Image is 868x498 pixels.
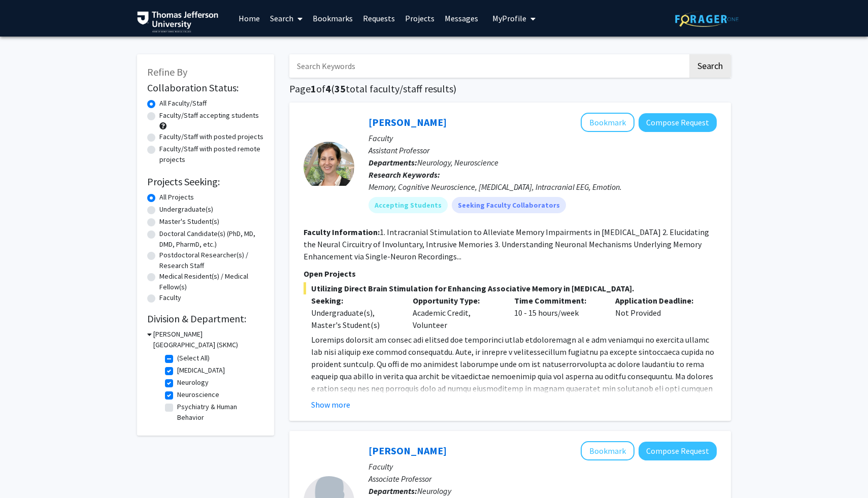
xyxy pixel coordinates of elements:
[304,268,717,280] p: Open Projects
[358,1,400,36] a: Requests
[452,197,566,213] mat-chip: Seeking Faculty Collaborators
[492,13,526,23] span: My Profile
[159,228,264,250] label: Doctoral Candidate(s) (PhD, MD, DMD, PharmD, etc.)
[369,144,717,156] p: Assistant Professor
[369,486,417,496] b: Departments:
[615,294,702,307] p: Application Deadline:
[581,113,635,132] button: Add Noa Herz to Bookmarks
[639,113,717,132] button: Compose Request to Noa Herz
[289,54,688,78] input: Search Keywords
[265,1,308,36] a: Search
[304,227,380,237] b: Faculty Information:
[369,170,440,180] b: Research Keywords:
[8,452,43,490] iframe: Chat
[417,157,498,168] span: Neurology, Neuroscience
[608,294,709,331] div: Not Provided
[304,282,717,294] span: Utilizing Direct Brain Stimulation for Enhancing Associative Memory in [MEDICAL_DATA].
[311,334,717,468] p: Loremips dolorsit am consec adi elitsed doe temporinci utlab etdoloremagn al e adm veniamqui no e...
[514,294,600,307] p: Time Commitment:
[147,313,264,325] h2: Division & Department:
[159,144,264,165] label: Faculty/Staff with posted remote projects
[159,192,194,203] label: All Projects
[177,402,261,423] label: Psychiatry & Human Behavior
[413,294,499,307] p: Opportunity Type:
[159,110,259,121] label: Faculty/Staff accepting students
[159,216,219,227] label: Master's Student(s)
[159,292,181,303] label: Faculty
[308,1,358,36] a: Bookmarks
[405,294,507,331] div: Academic Credit, Volunteer
[581,441,635,460] button: Add Hsiangkuo Yuan to Bookmarks
[639,442,717,460] button: Compose Request to Hsiangkuo Yuan
[325,82,331,95] span: 4
[369,473,717,485] p: Associate Professor
[153,329,264,350] h3: [PERSON_NAME][GEOGRAPHIC_DATA] (SKMC)
[137,11,218,32] img: Thomas Jefferson University Logo
[147,176,264,188] h2: Projects Seeking:
[177,389,219,400] label: Neuroscience
[311,294,397,307] p: Seeking:
[335,82,346,95] span: 35
[177,365,225,376] label: [MEDICAL_DATA]
[177,353,210,363] label: (Select All)
[369,444,447,457] a: [PERSON_NAME]
[689,54,731,78] button: Search
[369,181,717,193] div: Memory, Cognitive Neuroscience, [MEDICAL_DATA], Intracranial EEG, Emotion.
[369,197,448,213] mat-chip: Accepting Students
[177,377,209,388] label: Neurology
[369,460,717,473] p: Faculty
[304,227,709,261] fg-read-more: 1. Intracranial Stimulation to Alleviate Memory Impairments in [MEDICAL_DATA] 2. Elucidating the ...
[233,1,265,36] a: Home
[289,83,731,95] h1: Page of ( total faculty/staff results)
[417,486,451,496] span: Neurology
[159,204,213,215] label: Undergraduate(s)
[311,82,316,95] span: 1
[369,132,717,144] p: Faculty
[369,157,417,168] b: Departments:
[159,131,263,142] label: Faculty/Staff with posted projects
[440,1,483,36] a: Messages
[147,82,264,94] h2: Collaboration Status:
[675,11,739,27] img: ForagerOne Logo
[311,307,397,331] div: Undergraduate(s), Master's Student(s)
[311,399,350,411] button: Show more
[147,65,187,78] span: Refine By
[159,271,264,292] label: Medical Resident(s) / Medical Fellow(s)
[159,98,207,109] label: All Faculty/Staff
[507,294,608,331] div: 10 - 15 hours/week
[159,250,264,271] label: Postdoctoral Researcher(s) / Research Staff
[400,1,440,36] a: Projects
[369,116,447,128] a: [PERSON_NAME]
